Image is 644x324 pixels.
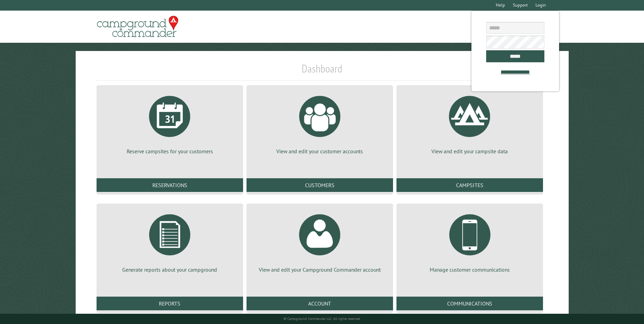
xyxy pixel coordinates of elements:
[247,297,393,310] a: Account
[97,297,243,310] a: Reports
[95,62,549,81] h1: Dashboard
[105,91,235,155] a: Reserve campsites for your customers
[255,147,385,155] p: View and edit your customer accounts
[255,209,385,273] a: View and edit your Campground Commander account
[97,178,243,192] a: Reservations
[105,266,235,273] p: Generate reports about your campground
[405,91,535,155] a: View and edit your campsite data
[95,13,180,40] img: Campground Commander
[247,178,393,192] a: Customers
[255,266,385,273] p: View and edit your Campground Commander account
[396,297,543,310] a: Communications
[105,147,235,155] p: Reserve campsites for your customers
[255,91,385,155] a: View and edit your customer accounts
[283,316,361,321] small: © Campground Commander LLC. All rights reserved.
[405,266,535,273] p: Manage customer communications
[405,147,535,155] p: View and edit your campsite data
[105,209,235,273] a: Generate reports about your campground
[405,209,535,273] a: Manage customer communications
[396,178,543,192] a: Campsites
